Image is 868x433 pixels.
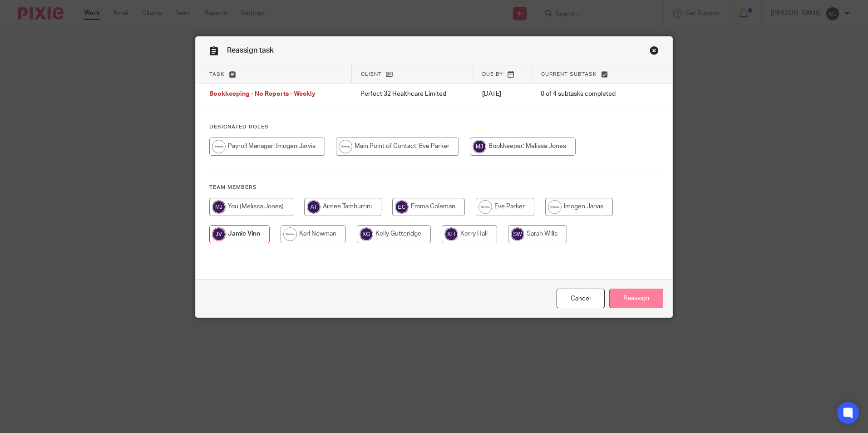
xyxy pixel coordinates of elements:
[209,72,225,77] span: Task
[209,123,659,131] h4: Designated Roles
[227,47,274,54] span: Reassign task
[609,289,663,308] input: Reassign
[209,184,659,191] h4: Team members
[482,72,503,77] span: Due by
[541,72,597,77] span: Current subtask
[650,46,659,58] a: Close this dialog window
[532,84,640,105] td: 0 of 4 subtasks completed
[360,89,464,98] p: Perfect 32 Healthcare Limited
[209,91,316,98] span: Bookkeeping - No Reports - Weekly
[482,89,523,98] p: [DATE]
[557,289,605,308] a: Close this dialog window
[361,72,382,77] span: Client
